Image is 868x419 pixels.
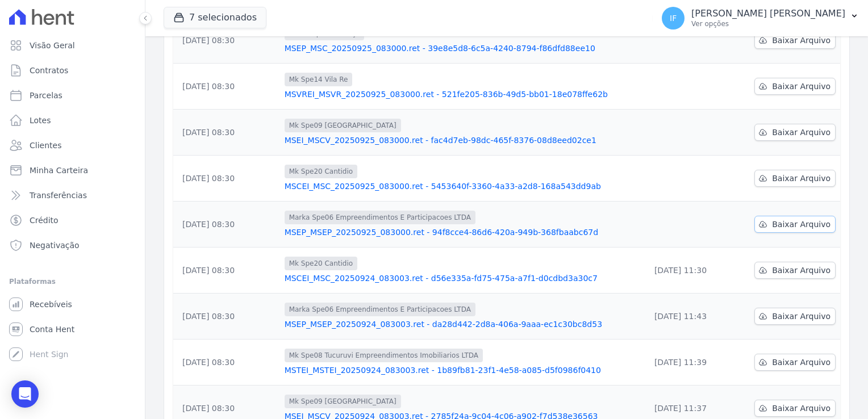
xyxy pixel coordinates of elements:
[285,319,641,330] a: MSEP_MSEP_20250924_083003.ret - da28d442-2d8a-406a-9aaa-ec1c30bc8d53
[5,84,140,107] a: Parcelas
[691,19,845,28] p: Ver opções
[645,340,741,386] td: [DATE] 11:39
[772,173,831,184] span: Baixar Arquivo
[285,273,641,284] a: MSCEI_MSC_20250924_083003.ret - d56e335a-fd75-475a-a7f1-d0cdbd3a30c7
[5,184,140,207] a: Transferências
[5,293,140,316] a: Recebíveis
[285,89,641,100] a: MSVREI_MSVR_20250925_083000.ret - 521fe205-836b-49d5-bb01-18e078ffe62b
[285,73,353,86] span: Mk Spe14 Vila Re
[30,115,51,126] span: Lotes
[772,311,831,322] span: Baixar Arquivo
[772,35,831,46] span: Baixar Arquivo
[5,109,140,132] a: Lotes
[5,159,140,182] a: Minha Carteira
[173,294,280,340] td: [DATE] 08:30
[11,380,39,408] div: Open Intercom Messenger
[754,32,836,49] a: Baixar Arquivo
[754,124,836,141] a: Baixar Arquivo
[285,43,641,54] a: MSEP_MSC_20250925_083000.ret - 39e8e5d8-6c5a-4240-8794-f86dfd88ee10
[173,202,280,248] td: [DATE] 08:30
[173,110,280,156] td: [DATE] 08:30
[173,64,280,110] td: [DATE] 08:30
[5,59,140,82] a: Contratos
[772,403,831,414] span: Baixar Arquivo
[772,81,831,92] span: Baixar Arquivo
[9,275,136,288] div: Plataformas
[285,135,641,146] a: MSEI_MSCV_20250925_083000.ret - fac4d7eb-98dc-465f-8376-08d8eed02ce1
[30,240,80,251] span: Negativação
[285,165,358,178] span: Mk Spe20 Cantidio
[285,119,401,132] span: Mk Spe09 [GEOGRAPHIC_DATA]
[285,349,483,362] span: Mk Spe08 Tucuruvi Empreendimentos Imobiliarios LTDA
[772,265,831,276] span: Baixar Arquivo
[772,219,831,230] span: Baixar Arquivo
[5,234,140,257] a: Negativação
[5,134,140,157] a: Clientes
[754,170,836,187] a: Baixar Arquivo
[30,65,68,76] span: Contratos
[772,357,831,368] span: Baixar Arquivo
[285,395,401,408] span: Mk Spe09 [GEOGRAPHIC_DATA]
[285,364,641,376] a: MSTEI_MSTEI_20250924_083003.ret - 1b89fb81-23f1-4e58-a085-d5f0986f0410
[173,248,280,294] td: [DATE] 08:30
[285,181,641,192] a: MSCEI_MSC_20250925_083000.ret - 5453640f-3360-4a33-a2d8-168a543dd9ab
[30,40,75,51] span: Visão Geral
[772,127,831,138] span: Baixar Arquivo
[285,211,475,224] span: Marka Spe06 Empreendimentos E Participacoes LTDA
[285,227,641,238] a: MSEP_MSEP_20250925_083000.ret - 94f8cce4-86d6-420a-949b-368fbaabc67d
[645,248,741,294] td: [DATE] 11:30
[653,2,868,34] button: IF [PERSON_NAME] [PERSON_NAME] Ver opções
[5,34,140,57] a: Visão Geral
[754,216,836,233] a: Baixar Arquivo
[5,318,140,341] a: Conta Hent
[164,7,266,28] button: 7 selecionados
[5,209,140,232] a: Crédito
[30,299,72,310] span: Recebíveis
[285,257,358,270] span: Mk Spe20 Cantidio
[173,340,280,386] td: [DATE] 08:30
[754,78,836,95] a: Baixar Arquivo
[754,308,836,325] a: Baixar Arquivo
[30,190,87,201] span: Transferências
[754,354,836,371] a: Baixar Arquivo
[285,303,475,316] span: Marka Spe06 Empreendimentos E Participacoes LTDA
[30,140,61,151] span: Clientes
[754,400,836,417] a: Baixar Arquivo
[670,14,677,22] span: IF
[645,294,741,340] td: [DATE] 11:43
[173,156,280,202] td: [DATE] 08:30
[30,324,74,335] span: Conta Hent
[30,90,62,101] span: Parcelas
[30,215,59,226] span: Crédito
[30,165,88,176] span: Minha Carteira
[754,262,836,279] a: Baixar Arquivo
[173,18,280,64] td: [DATE] 08:30
[691,8,845,19] p: [PERSON_NAME] [PERSON_NAME]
